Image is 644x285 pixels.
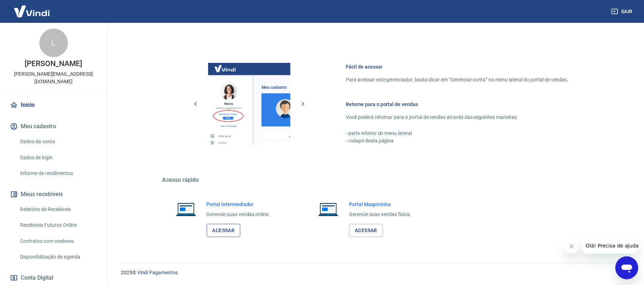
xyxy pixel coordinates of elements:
[9,0,55,22] img: Vindi
[207,224,241,237] a: Acessar
[9,97,98,113] a: Início
[313,201,343,218] img: Imagem de um notebook aberto
[615,256,638,279] iframe: Botão para abrir a janela de mensagens
[207,211,270,218] p: Gerencie suas vendas online.
[208,63,290,145] img: Imagem da dashboard mostrando o botão de gerenciar conta na sidebar no lado esquerdo
[137,270,178,275] a: Vindi Pagamentos
[349,211,411,218] p: Gerencie suas vendas física.
[17,218,98,232] a: Recebíveis Futuros Online
[6,70,101,85] p: [PERSON_NAME][EMAIL_ADDRESS][DOMAIN_NAME]
[346,76,569,84] p: Para acessar este gerenciador, basta clicar em “Gerenciar conta” no menu lateral do portal de ven...
[564,239,579,254] iframe: Fechar mensagem
[349,201,411,208] h6: Portal Maquininha
[349,224,383,237] a: Acessar
[17,166,98,181] a: Informe de rendimentos
[171,201,201,218] img: Imagem de um notebook aberto
[610,5,635,18] button: Sair
[17,134,98,149] a: Dados da conta
[39,29,68,57] div: L
[581,238,638,254] iframe: Mensagem da empresa
[17,234,98,249] a: Contratos com credores
[17,150,98,165] a: Dados de login
[25,60,82,67] p: [PERSON_NAME]
[346,114,569,121] p: Você poderá retornar para o portal de vendas através das seguintes maneiras:
[346,101,569,108] h6: Retorne para o portal de vendas
[346,63,569,70] h6: Fácil de acessar
[9,119,98,134] button: Meu cadastro
[346,130,569,137] p: - parte inferior do menu lateral
[207,201,270,208] h6: Portal Intermediador
[162,176,586,184] h5: Acesso rápido
[17,250,98,264] a: Disponibilização de agenda
[17,202,98,217] a: Relatório de Recebíveis
[121,269,627,276] p: 2025 ©
[9,186,98,202] button: Meus recebíveis
[346,137,569,145] p: - rodapé desta página
[4,5,60,11] span: Olá! Precisa de ajuda?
